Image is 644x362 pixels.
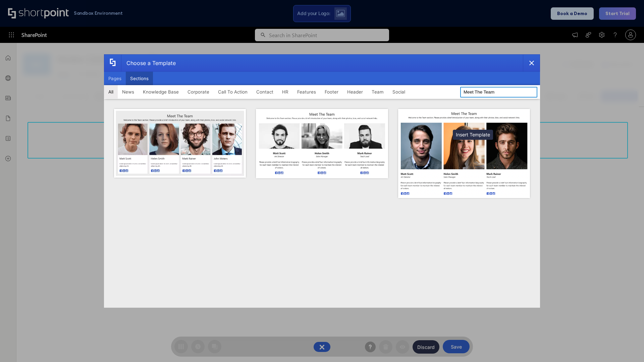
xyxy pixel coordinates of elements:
[367,85,388,99] button: Team
[126,72,153,85] button: Sections
[183,85,214,99] button: Corporate
[610,330,644,362] iframe: Chat Widget
[214,85,252,99] button: Call To Action
[139,85,183,99] button: Knowledge Base
[293,85,320,99] button: Features
[278,85,293,99] button: HR
[320,85,343,99] button: Footer
[460,87,537,98] input: Search
[252,85,278,99] button: Contact
[343,85,367,99] button: Header
[104,54,540,308] div: template selector
[118,85,139,99] button: News
[121,55,176,71] div: Choose a Template
[104,72,126,85] button: Pages
[388,85,410,99] button: Social
[104,85,118,99] button: All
